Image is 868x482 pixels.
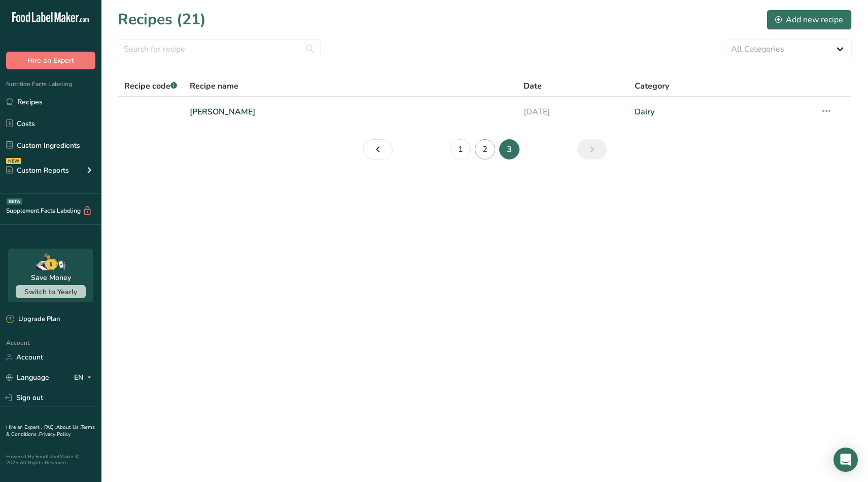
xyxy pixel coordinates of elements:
span: Switch to Yearly [24,287,77,297]
a: Page 2. [475,139,495,159]
a: About Us . [56,424,81,431]
div: EN [74,372,95,384]
a: [PERSON_NAME] [190,101,511,123]
a: Page 4. [577,139,607,159]
button: Hire an Expert [6,52,95,69]
a: [DATE] [524,101,622,123]
div: Upgrade Plan [6,314,60,325]
a: FAQ . [44,424,56,431]
a: Page 1. [450,139,471,159]
div: Custom Reports [6,165,69,176]
div: Save Money [31,272,71,283]
div: BETA [7,198,22,205]
a: Dairy [635,101,808,123]
a: Hire an Expert . [6,424,42,431]
span: Recipe code [124,81,177,92]
div: Powered By FoodLabelMaker © 2025 All Rights Reserved [6,454,95,466]
span: Recipe name [190,80,238,92]
a: Terms & Conditions . [6,424,95,438]
h1: Recipes (21) [118,8,206,31]
button: Add new recipe [767,10,852,30]
button: Switch to Yearly [16,285,86,298]
span: Category [635,80,669,92]
div: Add new recipe [775,14,843,26]
span: Date [524,80,542,92]
a: Privacy Policy [39,431,71,438]
input: Search for recipe [118,39,321,59]
a: Language [6,369,49,386]
a: Page 2. [363,139,393,159]
div: NEW [6,158,21,164]
div: Open Intercom Messenger [834,448,858,472]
